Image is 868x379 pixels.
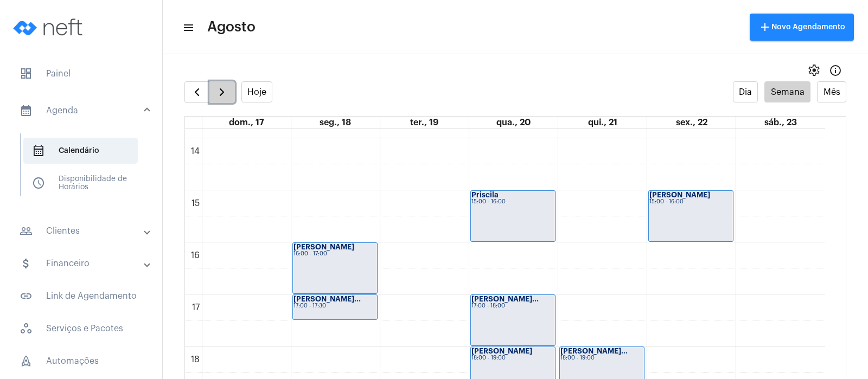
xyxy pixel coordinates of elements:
[189,198,202,208] div: 15
[182,21,193,34] mat-icon: sidenav icon
[733,81,758,102] button: Dia
[750,14,854,41] button: Novo Agendamento
[20,224,145,237] mat-panel-title: Clientes
[758,23,845,31] span: Novo Agendamento
[20,322,33,335] span: sidenav icon
[241,81,273,102] button: Hoje
[20,104,145,117] mat-panel-title: Agenda
[817,81,846,102] button: Mês
[829,64,842,77] mat-icon: Info
[207,18,256,36] span: Agosto
[32,144,45,157] span: sidenav icon
[20,257,33,270] mat-icon: sidenav icon
[494,117,533,129] a: 20 de agosto de 2025
[32,177,45,190] span: sidenav icon
[23,138,138,164] span: Calendário
[9,5,90,49] img: logo-neft-novo-2.png
[586,117,620,129] a: 21 de agosto de 2025
[189,146,202,156] div: 14
[764,81,810,102] button: Semana
[20,224,33,237] mat-icon: sidenav icon
[7,128,162,211] div: sidenav iconAgenda
[471,191,499,198] strong: Priscila
[758,21,771,34] mat-icon: add
[471,303,554,309] div: 17:00 - 18:00
[11,61,151,87] span: Painel
[20,104,33,117] mat-icon: sidenav icon
[190,303,202,312] div: 17
[20,257,145,270] mat-panel-title: Financeiro
[23,170,138,196] span: Disponibilidade de Horários
[649,191,710,198] strong: [PERSON_NAME]
[674,117,710,129] a: 22 de agosto de 2025
[7,93,162,128] mat-expansion-panel-header: sidenav iconAgenda
[803,60,825,81] button: settings
[20,355,33,368] span: sidenav icon
[471,355,554,361] div: 18:00 - 19:00
[184,81,210,103] button: Semana Anterior
[20,67,33,80] span: sidenav icon
[293,303,376,309] div: 17:00 - 17:30
[560,348,628,355] strong: [PERSON_NAME]...
[293,296,361,303] strong: [PERSON_NAME]...
[293,243,354,250] strong: [PERSON_NAME]
[649,199,732,205] div: 15:00 - 16:00
[471,199,554,205] div: 15:00 - 16:00
[762,117,799,129] a: 23 de agosto de 2025
[408,117,441,129] a: 19 de agosto de 2025
[189,250,202,260] div: 16
[189,355,202,364] div: 18
[560,355,643,361] div: 18:00 - 19:00
[20,290,33,303] mat-icon: sidenav icon
[11,316,151,342] span: Serviços e Pacotes
[317,117,353,129] a: 18 de agosto de 2025
[7,250,162,277] mat-expansion-panel-header: sidenav iconFinanceiro
[11,283,151,309] span: Link de Agendamento
[209,81,235,103] button: Próximo Semana
[7,218,162,244] mat-expansion-panel-header: sidenav iconClientes
[825,60,846,81] button: Info
[293,251,376,257] div: 16:00 - 17:00
[227,117,266,129] a: 17 de agosto de 2025
[11,348,151,374] span: Automações
[807,64,820,77] span: settings
[471,296,539,303] strong: [PERSON_NAME]...
[471,348,532,355] strong: [PERSON_NAME]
